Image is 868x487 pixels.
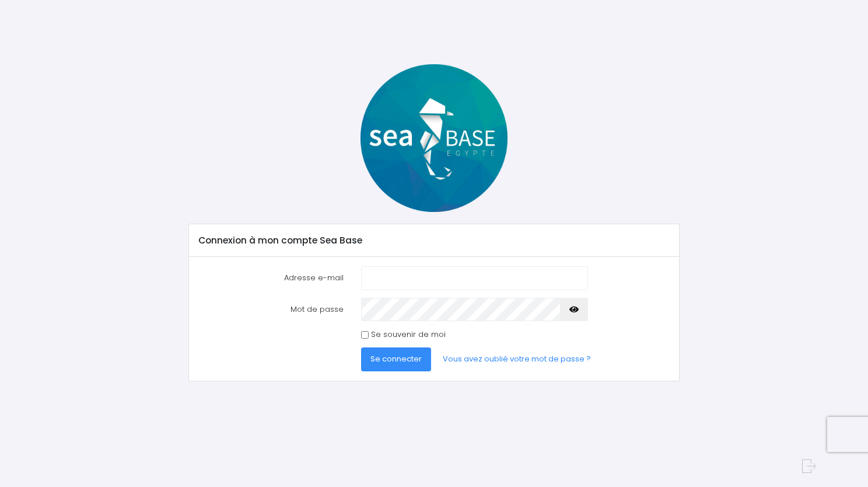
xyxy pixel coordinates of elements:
[370,353,422,364] span: Se connecter
[190,266,352,290] label: Adresse e-mail
[433,347,600,371] a: Vous avez oublié votre mot de passe ?
[371,329,446,340] label: Se souvenir de moi
[190,298,352,321] label: Mot de passe
[361,347,431,371] button: Se connecter
[189,224,679,257] div: Connexion à mon compte Sea Base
